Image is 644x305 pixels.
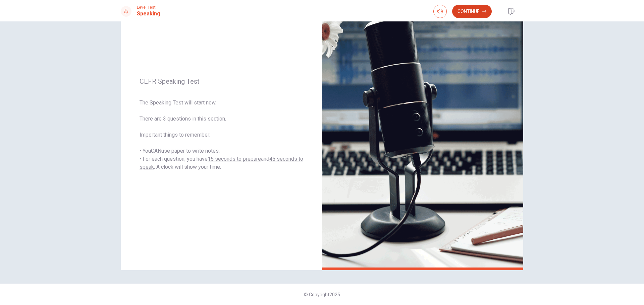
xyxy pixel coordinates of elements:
[452,5,492,18] button: Continue
[137,5,160,10] span: Level Test
[304,292,340,297] span: © Copyright 2025
[140,77,303,85] span: CEFR Speaking Test
[151,148,161,154] u: CAN
[208,156,261,162] u: 15 seconds to prepare
[140,99,303,171] span: The Speaking Test will start now. There are 3 questions in this section. Important things to reme...
[137,10,160,18] h1: Speaking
